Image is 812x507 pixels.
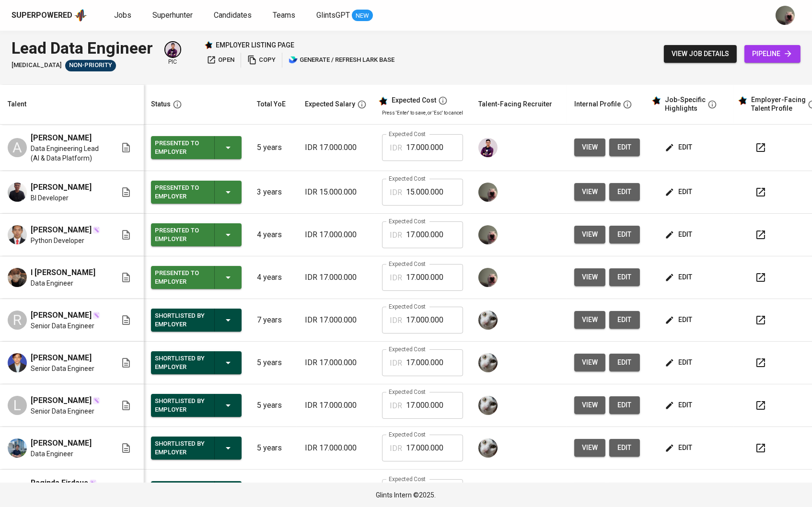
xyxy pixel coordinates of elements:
img: magic_wand.svg [89,479,97,487]
span: Data Engineer [31,278,73,288]
p: 5 years [257,442,290,454]
p: IDR [390,272,402,284]
span: edit [667,271,692,283]
button: open [204,53,237,68]
p: Press 'Enter' to save, or 'Esc' to cancel [382,109,463,116]
span: NEW [352,11,373,21]
p: IDR [390,357,402,369]
span: Senior Data Engineer [31,364,94,373]
img: tharisa.rizky@glints.com [478,438,498,458]
img: magic_wand.svg [93,226,100,234]
span: edit [667,229,692,241]
span: [PERSON_NAME] [31,182,92,193]
span: copy [247,55,276,66]
span: Candidates [214,11,252,20]
button: view [574,439,605,457]
span: view [582,186,598,198]
button: Shortlisted by Employer [151,309,242,332]
div: Presented to Employer [155,137,207,158]
span: edit [617,442,632,454]
img: glints_star.svg [738,96,747,105]
span: Superhunter [152,11,193,20]
a: edit [609,439,640,457]
p: 4 years [257,229,290,241]
button: edit [663,439,696,457]
button: edit [609,354,640,371]
span: edit [667,186,692,198]
span: view [582,229,598,241]
div: Job-Specific Highlights [665,96,706,113]
div: L [8,396,27,415]
button: Presented to Employer [151,223,242,246]
button: edit [609,138,640,156]
div: Shortlisted by Employer [155,352,207,373]
p: IDR [390,142,402,154]
button: view [574,354,605,371]
button: edit [609,226,640,243]
span: edit [617,186,632,198]
button: edit [663,138,696,156]
div: Status [151,98,171,110]
span: Data Engineer [31,449,73,459]
span: view [582,314,598,326]
img: tharisa.rizky@glints.com [478,353,498,372]
button: Shortlisted by Employer [151,481,242,504]
span: edit [667,442,692,454]
img: I PUTU KRISNA [8,268,27,287]
div: Sufficient Talents in Pipeline [65,60,116,71]
button: edit [663,226,696,243]
p: IDR [390,187,402,198]
div: Expected Salary [305,98,355,110]
a: pipeline [744,45,800,63]
div: Shortlisted by Employer [155,310,207,331]
button: view [574,138,605,156]
button: view job details [664,45,737,63]
button: edit [609,268,640,286]
p: IDR 17.000.000 [305,442,367,454]
button: Presented to Employer [151,266,242,289]
button: Shortlisted by Employer [151,437,242,460]
span: I [PERSON_NAME] [31,267,95,278]
p: IDR 17.000.000 [305,229,367,241]
span: edit [617,399,632,411]
span: view [582,399,598,411]
span: edit [667,314,692,326]
a: Jobs [114,10,133,22]
button: edit [609,311,640,329]
a: edit [609,396,640,414]
div: Shortlisted by Employer [155,395,207,416]
div: Presented to Employer [155,267,207,288]
p: IDR 17.000.000 [305,272,367,283]
span: Raginda Firdaus [31,477,88,489]
span: edit [617,271,632,283]
span: GlintsGPT [316,11,350,20]
span: [PERSON_NAME] [31,132,92,144]
p: IDR [390,443,402,454]
div: R [8,311,27,330]
span: edit [667,357,692,369]
button: copy [245,53,278,68]
p: 5 years [257,400,290,411]
div: Superpowered [12,10,72,21]
div: Shortlisted by Employer [155,438,207,459]
span: view job details [672,48,729,60]
img: Nurdin Nurdin [8,225,27,244]
span: open [207,55,234,66]
div: Employer-Facing Talent Profile [751,96,806,113]
p: IDR 15.000.000 [305,186,367,198]
div: Presented to Employer [155,182,207,203]
span: [PERSON_NAME] [31,395,92,406]
p: IDR [390,315,402,326]
img: Febrizky Ramadani [8,438,27,458]
p: 5 years [257,142,290,153]
span: [MEDICAL_DATA] [12,61,61,70]
span: [PERSON_NAME] [31,352,92,364]
span: edit [617,314,632,326]
button: Shortlisted by Employer [151,351,242,374]
div: Internal Profile [574,98,621,110]
button: edit [663,311,696,329]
